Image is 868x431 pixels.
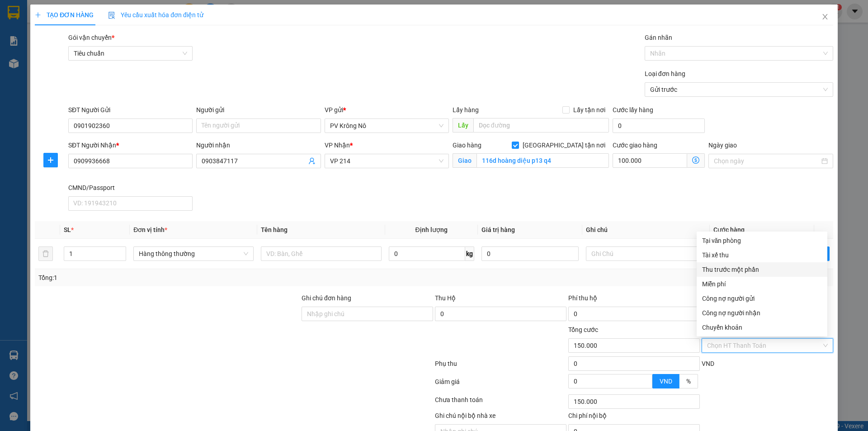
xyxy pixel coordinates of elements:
div: Người gửi [196,105,321,115]
span: [GEOGRAPHIC_DATA] tận nơi [519,140,609,150]
img: logo [9,20,21,43]
span: PV Krông Nô [31,63,57,68]
input: Cước lấy hàng [613,118,705,133]
input: Ghi chú đơn hàng [302,307,433,321]
input: Ghi Chú [586,246,706,261]
div: Công nợ người nhận [702,308,822,318]
span: Giao [453,153,476,168]
span: Nơi nhận: [69,63,84,76]
div: VP gửi [325,105,449,115]
span: Đơn vị tính [133,226,167,233]
div: Người nhận [196,140,321,150]
span: Nơi gửi: [9,63,19,76]
span: Gửi trước [650,83,828,96]
div: Cước gửi hàng sẽ được ghi vào công nợ của người gửi [697,291,827,306]
input: Dọc đường [473,118,609,133]
div: Ghi chú nội bộ nhà xe [435,411,566,424]
div: Tài xế thu [702,250,822,260]
button: plus [43,153,58,167]
input: Giao tận nơi [476,153,609,168]
span: dollar-circle [692,156,699,164]
div: Chưa thanh toán [434,395,567,411]
div: Phí thu hộ [568,293,700,307]
div: Chi phí nội bộ [568,411,700,424]
button: Close [812,5,838,30]
span: Lấy hàng [453,106,479,114]
span: Tên hàng [261,226,288,233]
span: plus [44,156,57,164]
input: Ngày giao [714,156,819,166]
span: VND [660,378,672,385]
strong: BIÊN NHẬN GỬI HÀNG HOÁ [31,54,105,61]
span: PV Krông Nô [330,119,443,133]
button: delete [38,246,53,261]
div: Tổng: 1 [38,273,335,283]
div: Phụ thu [434,359,567,374]
span: Định lượng [415,226,448,233]
span: plus [35,12,41,18]
span: Tiêu chuẩn [74,47,187,60]
span: Cước hàng [713,226,745,233]
span: user-add [308,157,316,165]
input: VD: Bàn, Ghế [261,246,381,261]
span: KN08250478 [91,34,127,41]
div: Công nợ người gửi [702,294,822,303]
span: close [821,13,829,20]
span: Gói vận chuyển [68,34,114,41]
strong: CÔNG TY TNHH [GEOGRAPHIC_DATA] 214 QL13 - P.26 - Q.BÌNH THẠNH - TP HCM 1900888606 [24,14,73,48]
label: Ngày giao [708,142,737,149]
input: 0 [481,246,579,261]
th: Ghi chú [582,221,710,239]
span: TẠO ĐƠN HÀNG [35,11,94,19]
div: Thu trước một phần [702,265,822,275]
div: SĐT Người Gửi [68,105,193,115]
label: Gán nhãn [645,34,672,41]
label: Loại đơn hàng [645,70,685,77]
span: VP Nhận [325,142,350,149]
input: Cước giao hàng [613,153,687,168]
span: VP 214 [330,154,443,168]
span: kg [465,246,474,261]
span: Yêu cầu xuất hóa đơn điện tử [108,11,203,19]
span: Giá trị hàng [481,226,515,233]
span: Lấy tận nơi [570,105,609,115]
div: Miễn phí [702,279,822,289]
span: Tổng cước [568,326,598,333]
span: Lấy [453,118,473,133]
img: icon [108,12,115,19]
div: Cước gửi hàng sẽ được ghi vào công nợ của người nhận [697,306,827,320]
label: Cước giao hàng [613,142,657,149]
span: % [686,378,691,385]
span: 15:58:29 [DATE] [86,41,127,47]
label: Ghi chú đơn hàng [302,294,351,302]
span: Giao hàng [453,142,481,149]
div: Tại văn phòng [702,236,822,246]
span: PV Bình Dương [91,66,122,71]
div: Chuyển khoản [702,322,822,332]
div: Giảm giá [434,377,567,393]
div: CMND/Passport [68,183,193,193]
span: Thu Hộ [435,294,456,302]
span: Hàng thông thường [139,247,248,260]
label: Cước lấy hàng [613,106,653,114]
div: SĐT Người Nhận [68,140,193,150]
span: VND [702,360,714,367]
span: SL [64,226,71,233]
